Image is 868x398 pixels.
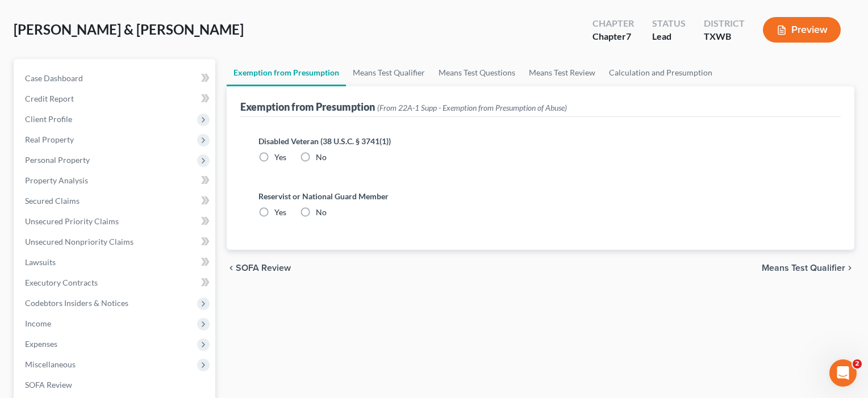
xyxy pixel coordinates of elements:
div: Chapter [592,17,634,30]
span: No [316,207,327,217]
a: Unsecured Nonpriority Claims [16,232,215,252]
iframe: Intercom live chat [829,359,857,387]
span: SOFA Review [25,380,72,389]
div: Chapter [592,30,634,43]
span: Codebtors Insiders & Notices [25,298,128,308]
button: Means Test Qualifier chevron_right [762,263,854,273]
span: Client Profile [25,114,72,124]
a: Unsecured Priority Claims [16,211,215,232]
a: Means Test Qualifier [346,59,432,86]
span: 2 [853,359,862,368]
span: Expenses [25,339,57,349]
span: Unsecured Nonpriority Claims [25,237,133,246]
div: Exemption from Presumption [240,100,567,114]
a: Exemption from Presumption [227,59,346,86]
span: Case Dashboard [25,73,83,83]
span: Lawsuits [25,257,56,267]
span: Personal Property [25,155,90,165]
label: Reservist or National Guard Member [258,190,823,202]
a: Means Test Questions [432,59,522,86]
span: Unsecured Priority Claims [25,216,119,226]
span: SOFA Review [236,263,291,273]
span: Income [25,319,51,328]
span: No [316,152,327,162]
span: Yes [274,152,286,162]
span: 7 [626,31,631,41]
a: SOFA Review [16,375,215,395]
span: [PERSON_NAME] & [PERSON_NAME] [14,21,244,37]
a: Credit Report [16,89,215,109]
div: Lead [652,30,686,43]
button: Preview [763,17,841,43]
a: Calculation and Presumption [602,59,719,86]
a: Executory Contracts [16,273,215,293]
span: Property Analysis [25,175,88,185]
a: Means Test Review [522,59,602,86]
span: Credit Report [25,94,74,103]
div: District [704,17,745,30]
div: Status [652,17,686,30]
button: chevron_left SOFA Review [227,263,291,273]
span: Secured Claims [25,196,80,206]
span: Miscellaneous [25,359,76,369]
span: (From 22A-1 Supp - Exemption from Presumption of Abuse) [377,103,567,112]
i: chevron_right [845,263,854,273]
label: Disabled Veteran (38 U.S.C. § 3741(1)) [258,135,823,147]
span: Executory Contracts [25,278,98,287]
i: chevron_left [227,263,236,273]
a: Lawsuits [16,252,215,273]
span: Real Property [25,135,74,144]
span: Yes [274,207,286,217]
a: Secured Claims [16,191,215,211]
span: Means Test Qualifier [762,263,845,273]
a: Property Analysis [16,170,215,191]
a: Case Dashboard [16,68,215,89]
div: TXWB [704,30,745,43]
